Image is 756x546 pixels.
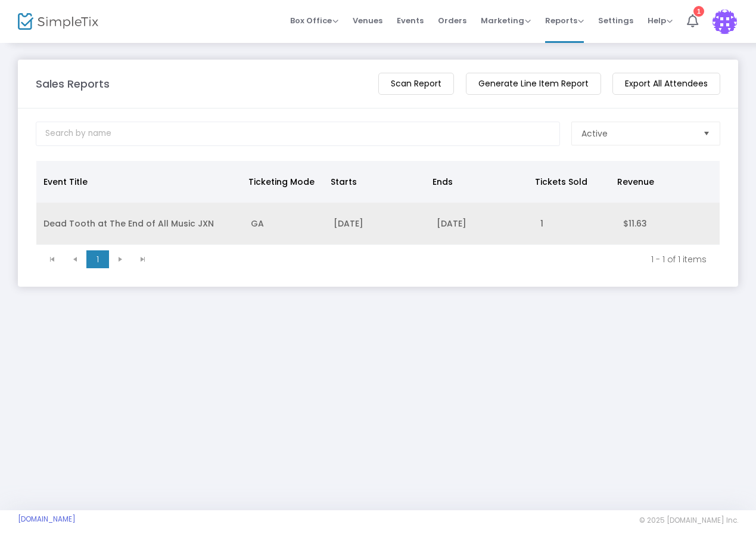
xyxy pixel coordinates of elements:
m-button: Export All Attendees [612,73,720,95]
span: Orders [438,5,466,36]
button: Select [698,122,715,145]
span: Reports [545,15,584,26]
span: Marketing [481,15,531,26]
span: Active [581,128,608,139]
m-panel-title: Sales Reports [36,76,110,92]
td: $11.63 [616,203,720,245]
span: Settings [598,5,633,36]
td: [DATE] [326,203,430,245]
th: Starts [323,161,426,203]
span: Page 1 [86,250,109,268]
span: Revenue [617,176,654,188]
th: Ends [425,161,528,203]
a: [DOMAIN_NAME] [18,514,76,524]
div: 1 [693,6,704,17]
span: Venues [353,5,382,36]
td: Dead Tooth at The End of All Music JXN [36,203,244,245]
span: Help [648,15,673,26]
m-button: Generate Line Item Report [466,73,601,95]
span: Events [397,5,424,36]
div: Data table [36,161,720,245]
m-button: Scan Report [378,73,454,95]
td: [DATE] [430,203,533,245]
th: Tickets Sold [528,161,610,203]
span: Box Office [290,15,338,26]
input: Search by name [36,122,560,146]
th: Event Title [36,161,241,203]
span: © 2025 [DOMAIN_NAME] Inc. [639,516,738,525]
td: 1 [533,203,616,245]
kendo-pager-info: 1 - 1 of 1 items [163,253,707,265]
th: Ticketing Mode [241,161,323,203]
td: GA [244,203,326,245]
